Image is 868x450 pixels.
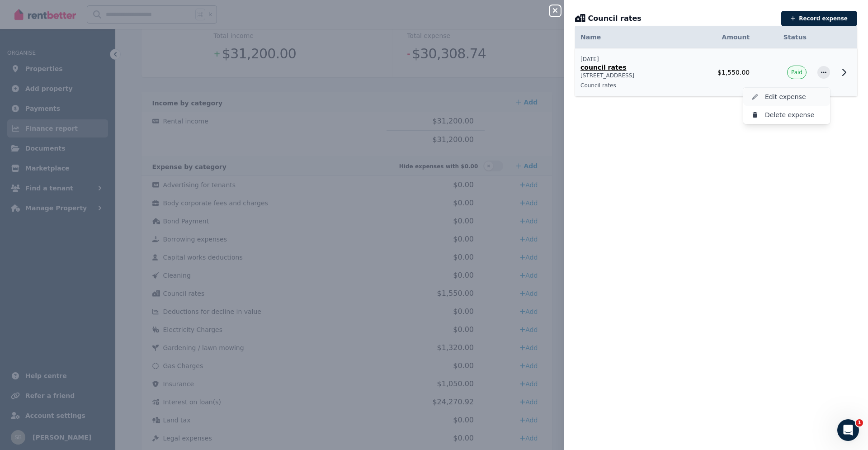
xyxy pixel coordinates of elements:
p: Council rates [580,82,678,89]
th: Status [755,26,812,48]
p: [DATE] [580,56,678,63]
th: Amount [683,26,755,48]
th: Name [575,26,683,48]
span: Edit expense [765,91,823,102]
span: Paid [791,69,802,76]
button: Record expense [781,11,857,26]
button: Edit expense [743,88,830,106]
p: [STREET_ADDRESS] [580,72,678,79]
span: Delete expense [765,109,823,120]
span: 1 [856,419,863,426]
button: Delete expense [743,106,830,124]
td: $1,550.00 [683,48,755,97]
p: council rates [580,63,678,72]
span: Council rates [588,13,642,24]
iframe: Intercom live chat [837,419,859,441]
